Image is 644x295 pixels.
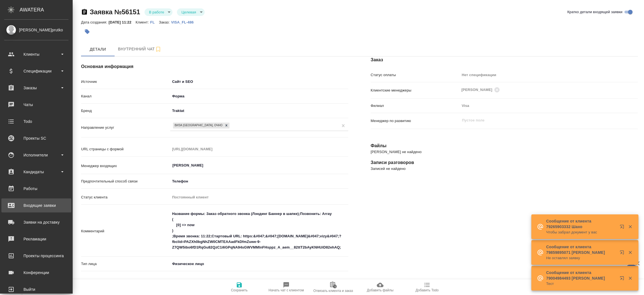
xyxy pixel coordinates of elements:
[81,108,170,114] p: Бренд
[81,179,170,184] p: Предпочтительный способ связи
[216,279,263,295] button: Сохранить
[136,20,150,24] p: Клиент:
[1,98,71,112] a: Чаты
[1,266,71,280] a: Конференции
[616,247,630,260] button: Открыть в новой вкладке
[170,209,348,252] textarea: Название формы: Заказ обратного звонка (Лэндинг Баннер в шапке);Позвонить: Array ( [0] => now ) ;...
[4,184,68,193] div: Работы
[81,93,170,99] p: Канал
[177,8,204,16] div: В работе
[145,8,172,16] div: В работе
[1,249,71,263] a: Проекты процессинга
[4,100,68,109] div: Чаты
[4,67,68,75] div: Спецификации
[81,79,170,85] p: Источник
[150,20,159,24] p: FL
[171,20,198,24] p: VISA_FL-486
[371,57,638,63] h4: Заказ
[231,288,248,292] span: Сохранить
[81,195,170,200] p: Статус клиента
[4,151,68,159] div: Исполнители
[371,88,460,93] p: Клиентские менеджеры
[416,288,439,292] span: Добавить Todo
[81,63,348,70] h4: Основная информация
[546,230,616,235] p: Чтобы забрал документ у вас
[170,177,348,186] div: Телефон
[81,261,170,267] p: Тип лица
[4,268,68,277] div: Конференции
[155,46,162,53] svg: Подписаться
[460,101,638,111] div: Visa
[371,159,638,166] h4: Записи разговоров
[81,163,170,169] p: Менеджер входящих
[345,165,346,166] button: Open
[108,20,136,24] p: [DATE] 11:22
[624,250,636,255] button: Закрыть
[170,193,348,202] div: Постоянный клиент
[170,145,348,153] input: Пустое поле
[81,9,88,15] button: Скопировать ссылку
[150,20,159,24] a: FL
[616,221,630,235] button: Открыть в новой вкладке
[170,77,348,86] div: Сайт и SEO
[4,117,68,126] div: Todo
[170,92,348,101] div: Форма
[170,106,348,116] div: Traktat
[269,288,304,292] span: Начать чат с клиентом
[461,117,625,124] input: Пустое поле
[1,182,71,196] a: Работы
[81,228,170,234] p: Комментарий
[546,281,616,287] p: Тест
[546,255,616,261] p: Не оставлял заявку
[371,166,638,172] p: Записей не найдено
[357,279,404,295] button: Добавить файлы
[4,134,68,142] div: Проекты SC
[4,50,68,58] div: Клиенты
[624,224,636,229] button: Закрыть
[4,84,68,92] div: Заказы
[4,285,68,294] div: Выйти
[4,218,68,226] div: Заявки на доставку
[310,279,357,295] button: Отвязать клиента и заказ
[371,72,460,78] p: Статус оплаты
[81,25,93,38] button: Добавить тэг
[81,125,170,130] p: Направление услуг
[4,27,68,33] div: [PERSON_NAME]prutko
[263,279,310,295] button: Начать чат с клиентом
[118,46,162,53] span: Внутренний чат
[1,232,71,246] a: Рекламации
[546,218,616,230] p: Сообщение от клиента 79265903332 Шахо
[371,103,460,109] p: Филиал
[313,289,353,293] span: Отвязать клиента и заказ
[371,142,638,149] h4: Файлы
[171,20,198,24] a: VISA_FL-486
[546,244,616,255] p: Сообщение от клиента 79859895071 [PERSON_NAME]
[90,8,140,16] a: Заявка №56151
[367,288,393,292] span: Добавить файлы
[81,146,170,152] p: URL страницы с формой
[4,235,68,243] div: Рекламации
[624,276,636,281] button: Закрыть
[4,201,68,210] div: Входящие заявки
[4,168,68,176] div: Кандидаты
[1,215,71,229] a: Заявки на доставку
[1,198,71,212] a: Входящие заявки
[460,70,638,80] div: Нет спецификации
[81,20,108,24] p: Дата создания:
[546,270,616,281] p: Сообщение от клиента 79004984493 [PERSON_NAME]
[159,20,171,24] p: Заказ:
[1,131,71,145] a: Проекты SC
[170,259,289,269] div: Физическое лицо
[84,46,111,53] span: Детали
[567,9,622,15] span: Кратко детали входящей заявки
[173,123,223,128] div: Виза [GEOGRAPHIC_DATA], очно
[371,149,638,155] p: [PERSON_NAME] не найдено
[616,273,630,286] button: Открыть в новой вкладке
[404,279,451,295] button: Добавить Todo
[20,4,73,15] div: AWATERA
[1,114,71,128] a: Todo
[180,10,198,15] button: Целевая
[147,10,166,15] button: В работе
[4,252,68,260] div: Проекты процессинга
[371,118,460,124] p: Менеджер по развитию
